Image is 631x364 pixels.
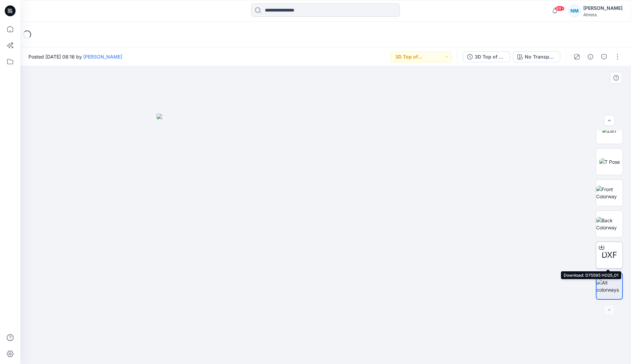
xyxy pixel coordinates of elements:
[596,217,623,231] img: Back Colorway
[83,54,122,60] a: [PERSON_NAME]
[585,51,596,62] button: Details
[513,51,560,62] button: No Transparency
[596,186,623,200] img: Front Colorway
[555,6,565,11] span: 99+
[602,127,616,134] img: Left
[568,5,581,17] div: NM
[602,249,617,261] span: DXF
[583,4,623,12] div: [PERSON_NAME]
[599,158,620,165] img: T Pose
[525,53,556,61] div: No Transparency
[583,12,623,17] div: Athleta
[463,51,510,62] button: 3D Top of Production
[157,114,495,364] img: eyJhbGciOiJIUzI1NiIsImtpZCI6IjAiLCJzbHQiOiJzZXMiLCJ0eXAiOiJKV1QifQ.eyJkYXRhIjp7InR5cGUiOiJzdG9yYW...
[28,53,122,60] span: Posted [DATE] 08:16 by
[475,53,506,61] div: 3D Top of Production
[596,279,622,293] img: All colorways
